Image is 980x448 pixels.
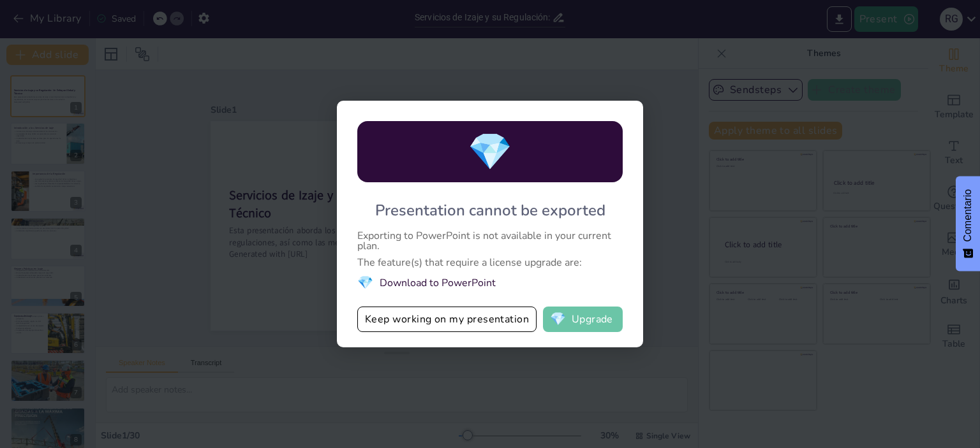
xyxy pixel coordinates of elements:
[357,307,537,332] button: Keep working on my presentation
[357,231,623,251] div: Exporting to PowerPoint is not available in your current plan.
[357,274,623,291] li: Download to PowerPoint
[962,189,973,242] font: Comentario
[468,127,512,177] span: diamond
[956,177,980,271] button: Comentarios - Mostrar encuesta
[543,307,623,332] button: diamondUpgrade
[357,274,373,291] span: diamond
[550,313,566,326] span: diamond
[375,200,605,220] div: Presentation cannot be exported
[357,257,623,268] div: The feature(s) that require a license upgrade are:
